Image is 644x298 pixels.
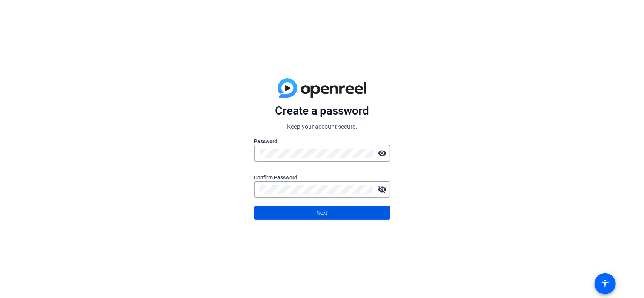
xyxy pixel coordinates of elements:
[317,206,327,220] span: Next
[278,78,366,98] img: blue-gradient.svg
[254,174,390,181] label: Confirm Password
[375,146,390,161] mat-icon: visibility
[254,122,390,131] p: Keep your account secure.
[375,182,390,197] mat-icon: visibility_off
[254,206,390,220] button: Next
[254,104,390,118] p: Create a password
[601,279,610,288] mat-icon: accessibility
[254,138,390,145] label: Password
